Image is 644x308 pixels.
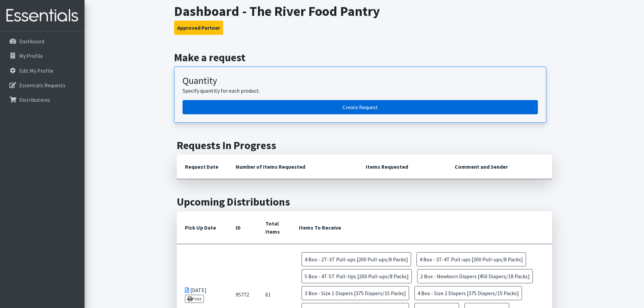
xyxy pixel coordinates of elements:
[174,21,223,35] button: Approved Partner
[177,155,228,179] th: Request Date
[3,64,82,77] a: Edit My Profile
[19,82,66,89] p: Essentials Requests
[291,211,552,244] th: Items To Receive
[228,211,257,244] th: ID
[19,96,50,103] p: Distributions
[19,52,43,59] p: My Profile
[19,67,53,74] p: Edit My Profile
[3,93,82,106] a: Distributions
[3,49,82,63] a: My Profile
[302,252,411,266] span: 4 Box - 2T-3T Pull-ups [200 Pull-ups/8 Packs]
[177,139,552,152] h2: Requests In Progress
[417,269,533,283] span: 2 Box - Newborn Diapers [450 Diapers/18 Packs]
[183,100,538,114] a: Create a request by quantity
[358,155,447,179] th: Items Requested
[3,78,82,92] a: Essentials Requests
[183,87,538,95] p: Specify quantity for each product.
[302,269,412,283] span: 5 Box - 4T-5T Pull-Ups [200 Pull-ups/8 Packs]
[177,211,228,244] th: Pick Up Date
[185,295,204,303] a: Print
[174,3,554,19] h1: Dashboard - The River Food Pantry
[19,38,44,45] p: Dashboard
[3,34,82,48] a: Dashboard
[302,286,409,300] span: 3 Box - Size 1 Diapers [375 Diapers/15 Packs]
[3,4,82,27] img: HumanEssentials
[177,195,552,208] h2: Upcoming Distributions
[228,155,358,179] th: Number of Items Requested
[174,51,554,64] h2: Make a request
[414,286,522,300] span: 4 Box - Size 2 Diapers [375 Diapers/15 Packs]
[416,252,526,266] span: 4 Box - 3T-4T Pull-ups [200 Pull-ups/8 Packs]
[257,211,291,244] th: Total Items
[183,75,538,87] h3: Quantity
[447,155,552,179] th: Comment and Sender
